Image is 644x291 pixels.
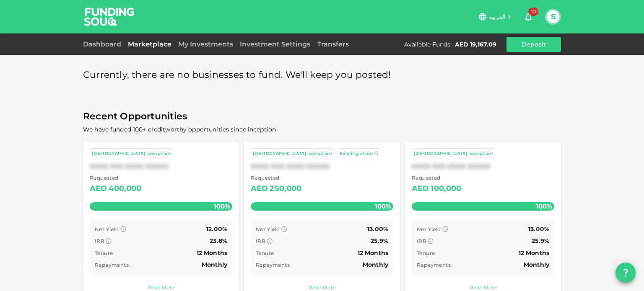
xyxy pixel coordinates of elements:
[367,225,388,233] span: 13.00%
[125,40,175,48] a: Marketplace
[520,8,537,25] button: 10
[95,226,119,232] span: Net Yield
[212,200,232,212] span: 100%
[547,10,559,23] button: S
[83,67,391,83] span: Currently, there are no businesses to fund. We'll keep you posted!
[256,238,265,244] span: IRR
[532,237,549,245] span: 25.9%
[83,40,125,48] a: Dashboard
[210,237,227,245] span: 23.8%
[95,238,104,244] span: IRR
[90,162,232,170] div: XXXX XXX XXXX XXXXX
[251,174,302,182] span: Requested
[363,261,388,268] span: Monthly
[256,226,280,232] span: Net Yield
[524,261,549,268] span: Monthly
[417,238,426,244] span: IRR
[340,151,373,156] span: Existing client
[83,126,276,133] span: We have funded 100+ creditworthy opportunities since inception
[92,150,171,157] div: [DEMOGRAPHIC_DATA]-compliant
[358,249,388,257] span: 12 Months
[417,262,451,268] span: Repayments
[417,226,441,232] span: Net Yield
[534,200,554,212] span: 100%
[506,37,561,52] button: Deposit
[412,162,554,170] div: XXXX XXX XXXX XXXXX
[371,237,388,245] span: 25.9%
[253,150,332,157] div: [DEMOGRAPHIC_DATA]-compliant
[256,250,274,256] span: Tenure
[95,262,129,268] span: Repayments
[95,250,113,256] span: Tenure
[314,40,352,48] a: Transfers
[83,108,561,125] span: Recent Opportunities
[528,8,538,16] span: 10
[519,249,549,257] span: 12 Months
[373,200,393,212] span: 100%
[455,40,496,49] div: AED 19,167.09
[175,40,236,48] a: My Investments
[404,40,452,49] div: Available Funds :
[270,182,301,196] div: 250,000
[90,182,107,196] div: AED
[615,263,636,283] button: question
[528,225,549,233] span: 13.00%
[202,261,227,268] span: Monthly
[251,182,268,196] div: AED
[414,150,493,157] div: [DEMOGRAPHIC_DATA]-compliant
[236,40,314,48] a: Investment Settings
[417,250,435,256] span: Tenure
[251,162,393,170] div: XXXX XXX XXXX XXXXX
[206,225,227,233] span: 12.00%
[109,182,141,196] div: 400,000
[412,182,429,196] div: AED
[197,249,227,257] span: 12 Months
[256,262,290,268] span: Repayments
[489,13,506,21] span: العربية
[90,174,142,182] span: Requested
[412,174,462,182] span: Requested
[431,182,461,196] div: 100,000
